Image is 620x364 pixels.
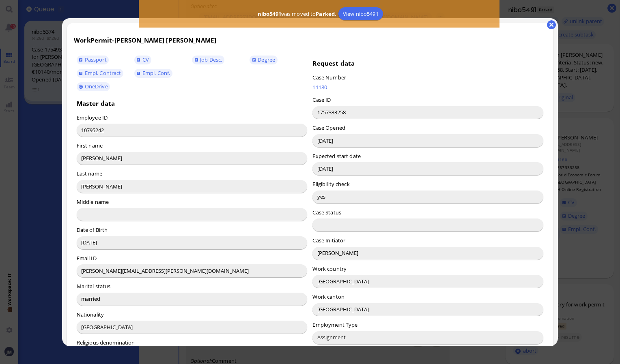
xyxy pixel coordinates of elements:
label: Expected start date [312,152,360,160]
span: Degree [258,56,275,63]
p: The p25 monthly salary for 37.0 hours per week in [GEOGRAPHIC_DATA] ([GEOGRAPHIC_DATA]) is (SECO). [6,47,247,65]
label: Case Number [312,74,346,81]
label: Case ID [312,96,331,103]
label: Case Initiator [312,237,345,244]
label: First name [77,142,103,149]
span: Empl. Conf. [142,69,170,77]
span: was moved to . [255,10,338,17]
label: Marital status [77,283,111,290]
label: Employee ID [77,114,108,121]
li: Job title mismatch: CV shows "Strategy Lead" while ECL states "Strategy Managing Director" [23,142,247,160]
h3: Master data [77,99,308,107]
span: WorkPermit [74,36,112,44]
label: Case Opened [312,124,345,131]
label: Eligibility check [312,180,349,188]
span: [PERSON_NAME] [114,36,165,44]
h3: - [74,36,546,44]
a: Empl. Conf. [134,69,172,78]
p: I hope this message finds you well. I'm writing to let you know that your requested salary calcul... [6,23,247,41]
span: Job Desc. [200,56,222,63]
span: CV [142,56,149,63]
strong: 11520 CHF [75,57,104,64]
span: Empl. Contract [85,69,121,77]
body: Rich Text Area. Press ALT-0 for help. [6,8,247,243]
label: Last name [77,170,102,177]
label: Employment Type [312,321,357,328]
label: Religious denomination [77,339,135,346]
strong: Critical issues [6,81,45,87]
label: Case Status [312,209,341,216]
label: Email ID [77,255,97,262]
h3: Request data [312,59,543,67]
b: Parked [316,10,335,17]
strong: Heads-up: [6,72,34,78]
label: Middle name [77,198,109,206]
li: Name inconsistencies: Birth name "[PERSON_NAME]" vs "[PERSON_NAME]"; "[PERSON_NAME]" vs "[PERSON_... [23,124,247,142]
span: Passport [85,56,107,63]
b: nibo5491 [258,10,281,17]
label: Work country [312,265,347,272]
strong: Important warnings [6,110,59,117]
span: [PERSON_NAME] [166,36,216,44]
a: OneDrive [77,82,110,91]
a: CV [134,56,151,64]
a: Job Desc. [192,56,224,64]
p: Dear Accenture, [6,8,247,17]
a: Passport [77,56,109,64]
label: Work canton [312,293,344,300]
li: Deployment Plan (DPL) missing - required for Geneva canton work permits [23,94,247,103]
a: Empl. Contract [77,69,123,78]
a: 11180 [312,84,454,91]
label: Date of Birth [77,226,108,233]
a: View nibo5491 [338,7,383,20]
a: Degree [250,56,277,64]
label: Nationality [77,311,104,318]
